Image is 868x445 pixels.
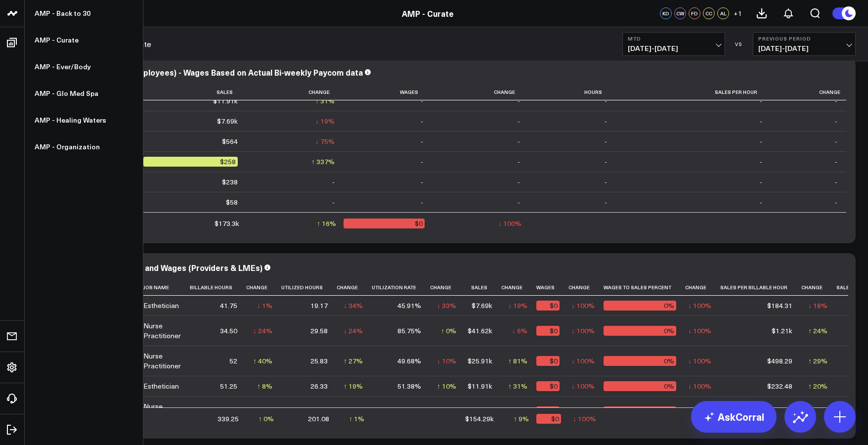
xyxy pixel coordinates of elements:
[536,301,560,311] div: $0
[344,84,432,100] th: Wages
[688,381,711,391] div: ↓ 100%
[25,133,143,160] a: AMP - Organization
[437,381,456,391] div: ↑ 10%
[246,279,281,296] th: Change
[772,326,792,336] div: $1.21k
[397,356,421,366] div: 49.68%
[281,279,337,296] th: Utilized Hours
[421,197,423,207] div: -
[628,36,720,42] b: MTD
[760,116,762,126] div: -
[760,177,762,187] div: -
[835,116,837,126] div: -
[441,326,456,336] div: ↑ 0%
[468,406,492,416] div: $49.82k
[397,406,421,416] div: 90.91%
[808,356,827,366] div: ↑ 29%
[605,157,607,167] div: -
[568,279,604,296] th: Change
[344,326,363,336] div: ↓ 24%
[421,136,423,146] div: -
[315,116,335,126] div: ↓ 19%
[25,27,143,53] a: AMP - Curate
[760,136,762,146] div: -
[808,301,827,311] div: ↓ 18%
[217,414,239,424] div: 339.25
[688,301,711,311] div: ↓ 100%
[536,279,568,296] th: Wages
[25,53,143,80] a: AMP - Ever/Body
[605,96,607,106] div: -
[760,96,762,106] div: -
[571,301,595,311] div: ↓ 100%
[229,356,237,366] div: 52
[437,356,456,366] div: ↓ 10%
[512,326,527,336] div: ↓ 6%
[44,67,363,78] div: Provider Summary (All Employees) - Wages Based on Actual Bi-weekly Paycom data
[143,157,238,167] div: $258
[571,356,595,366] div: ↓ 100%
[347,406,363,416] div: ↑ 0%
[767,381,792,391] div: $232.48
[310,356,328,366] div: 25.83
[310,406,328,416] div: 45.00
[217,116,238,126] div: $7.69k
[674,7,686,19] div: CW
[604,356,676,366] div: 0%
[257,301,272,311] div: ↓ 1%
[536,414,561,424] div: $0
[604,406,676,416] div: 0%
[25,107,143,133] a: AMP - Healing Waters
[616,84,771,100] th: Sales Per Hour
[349,414,364,424] div: ↑ 1%
[310,301,328,311] div: 19.17
[571,406,595,416] div: ↓ 100%
[514,414,529,424] div: ↑ 9%
[332,197,335,207] div: -
[465,279,501,296] th: Sales
[421,96,423,106] div: -
[220,406,237,416] div: 49.50
[605,197,607,207] div: -
[508,356,527,366] div: ↑ 81%
[518,197,520,207] div: -
[190,279,246,296] th: Billable Hours
[397,301,421,311] div: 45.91%
[432,84,529,100] th: Change
[222,177,238,187] div: $238
[372,279,430,296] th: Utilization Rate
[344,381,363,391] div: ↑ 19%
[536,326,560,336] div: $0
[536,381,560,391] div: $0
[498,219,521,228] div: ↓ 100%
[220,326,237,336] div: 34.50
[508,301,527,311] div: ↓ 19%
[808,326,827,336] div: ↑ 24%
[220,301,237,311] div: 41.75
[213,96,238,106] div: $11.91k
[344,219,425,228] div: $0
[622,32,725,56] button: MTD[DATE]-[DATE]
[143,279,190,296] th: Job Name
[508,381,527,391] div: ↑ 31%
[143,84,247,100] th: Sales
[253,406,272,416] div: ↓ 13%
[226,197,238,207] div: $58
[732,7,743,19] button: +1
[310,381,328,391] div: 26.33
[421,177,423,187] div: -
[604,279,685,296] th: Wages To Sales Percent
[143,381,179,391] div: Esthetician
[310,326,328,336] div: 29.58
[628,44,720,52] span: [DATE] - [DATE]
[518,96,520,106] div: -
[660,7,672,19] div: KD
[512,406,527,416] div: ↓ 4%
[421,116,423,126] div: -
[573,414,596,424] div: ↓ 100%
[605,177,607,187] div: -
[767,301,792,311] div: $184.31
[734,10,742,17] span: + 1
[518,116,520,126] div: -
[421,157,423,167] div: -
